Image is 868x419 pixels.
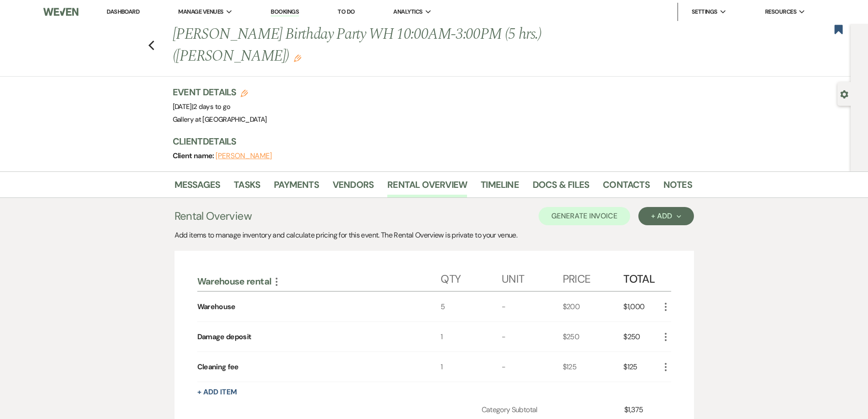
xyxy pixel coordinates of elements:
div: Damage deposit [197,331,252,342]
div: 1 [441,352,502,382]
span: 2 days to go [193,102,230,111]
button: Open lead details [840,89,848,98]
div: $1,000 [623,292,660,321]
a: Bookings [271,8,299,16]
button: + Add Item [197,388,237,396]
div: Cleaning fee [197,362,239,372]
div: Add items to manage inventory and calculate pricing for this event. The Rental Overview is privat... [175,230,694,241]
span: Gallery at [GEOGRAPHIC_DATA] [173,115,267,124]
div: - [502,322,563,352]
a: Notes [663,177,692,197]
button: Edit [294,54,301,62]
div: 5 [441,292,502,321]
h3: Client Details [173,135,683,148]
button: Generate Invoice [539,207,630,225]
h3: Event Details [173,86,267,98]
h1: [PERSON_NAME] Birthday Party WH 10:00AM-3:00PM (5 hrs.) ([PERSON_NAME]) [173,24,581,67]
span: Analytics [393,7,422,16]
div: $250 [563,322,624,352]
div: Price [563,264,624,291]
div: Unit [502,264,563,291]
div: Category Subtotal [482,404,625,415]
h3: Rental Overview [175,208,252,224]
button: + Add [638,207,693,225]
span: Resources [765,7,796,16]
div: + Add [651,212,681,220]
div: 1 [441,322,502,352]
span: | [192,102,231,111]
a: Messages [175,177,221,197]
div: $125 [563,352,624,382]
a: Rental Overview [387,177,467,197]
span: [DATE] [173,102,231,111]
a: To Do [338,8,354,16]
img: Weven Logo [43,2,78,21]
a: Timeline [481,177,519,197]
div: Warehouse [197,301,236,312]
a: Tasks [234,177,260,197]
span: Settings [692,7,718,16]
span: Client name: [173,151,216,160]
div: Qty [441,264,502,291]
div: $125 [623,352,660,382]
button: [PERSON_NAME] [216,152,272,160]
a: Docs & Files [533,177,589,197]
div: $250 [623,322,660,352]
a: Contacts [603,177,650,197]
a: Payments [274,177,319,197]
div: $1,375 [624,404,660,415]
div: $200 [563,292,624,321]
div: Total [623,264,660,291]
a: Dashboard [107,8,139,16]
a: Vendors [333,177,374,197]
div: Warehouse rental [197,275,441,287]
div: - [502,352,563,382]
div: - [502,292,563,321]
span: Manage Venues [178,7,223,16]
